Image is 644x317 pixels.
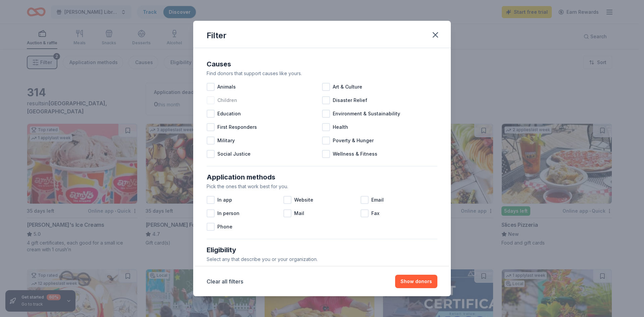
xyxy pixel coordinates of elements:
span: In app [217,196,232,204]
span: Poverty & Hunger [333,137,374,145]
span: In person [217,209,239,217]
div: Select any that describe you or your organization. [207,255,437,263]
span: Social Justice [217,150,251,158]
span: Phone [217,223,232,231]
div: Eligibility [207,245,437,255]
span: Website [294,196,313,204]
div: Application methods [207,172,437,182]
span: Mail [294,209,304,217]
div: Find donors that support causes like yours. [207,69,437,77]
span: Children [217,96,237,104]
button: Clear all filters [207,277,243,285]
span: Environment & Sustainability [333,110,400,118]
span: Health [333,123,348,131]
span: First Responders [217,123,257,131]
span: Education [217,110,241,118]
span: Fax [371,209,379,217]
button: Show donors [395,275,437,288]
div: Pick the ones that work best for you. [207,182,437,191]
div: Causes [207,59,437,69]
span: Email [371,196,384,204]
div: Filter [207,30,226,41]
span: Art & Culture [333,83,362,91]
span: Wellness & Fitness [333,150,377,158]
span: Military [217,137,235,145]
span: Animals [217,83,236,91]
span: Disaster Relief [333,96,367,104]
